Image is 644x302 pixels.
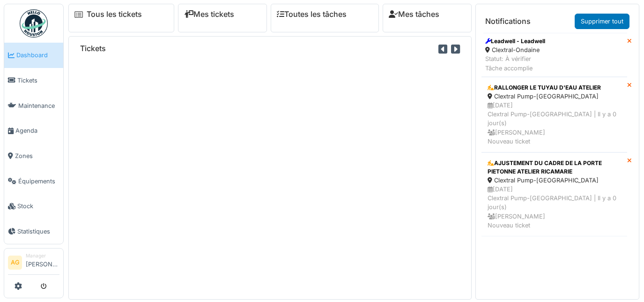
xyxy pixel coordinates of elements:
a: Tickets [4,68,63,93]
a: AJUSTEMENT DU CADRE DE LA PORTE PIETONNE ATELIER RICAMARIE Clextral Pump-[GEOGRAPHIC_DATA] [DATE]... [481,152,627,236]
a: Supprimer tout [575,14,629,29]
div: Clextral-Ondaine [485,45,545,54]
div: Statut: À vérifier Tâche accomplie [485,54,545,72]
a: Statistiques [4,219,63,244]
a: Dashboard [4,43,63,68]
a: Mes tickets [184,10,234,19]
div: Clextral Pump-[GEOGRAPHIC_DATA] [488,92,621,101]
a: Mes tâches [389,10,439,19]
a: Maintenance [4,93,63,118]
img: Badge_color-CXgf-gQk.svg [20,9,48,38]
h6: Notifications [485,17,531,26]
h6: Tickets [80,44,106,53]
div: Manager [26,252,59,259]
div: AJUSTEMENT DU CADRE DE LA PORTE PIETONNE ATELIER RICAMARIE [488,159,621,176]
a: RALLONGER LE TUYAU D'EAU ATELIER Clextral Pump-[GEOGRAPHIC_DATA] [DATE]Clextral Pump-[GEOGRAPHIC_... [481,77,627,152]
span: Maintenance [18,101,59,110]
a: Stock [4,194,63,219]
a: Toutes les tâches [277,10,347,19]
div: [DATE] Clextral Pump-[GEOGRAPHIC_DATA] | Il y a 0 jour(s) [PERSON_NAME] Nouveau ticket [488,185,621,230]
span: Zones [15,151,59,160]
div: Leadwell - Leadwell [485,37,545,45]
span: Agenda [15,126,59,135]
a: Leadwell - Leadwell Clextral-Ondaine Statut: À vérifierTâche accomplie [481,33,627,77]
span: Équipements [18,177,59,186]
div: [DATE] Clextral Pump-[GEOGRAPHIC_DATA] | Il y a 0 jour(s) [PERSON_NAME] Nouveau ticket [488,101,621,146]
li: [PERSON_NAME] [26,252,59,272]
div: Clextral Pump-[GEOGRAPHIC_DATA] [488,176,621,185]
a: Équipements [4,168,63,194]
div: RALLONGER LE TUYAU D'EAU ATELIER [488,83,621,92]
span: Stock [17,202,59,211]
li: AG [8,256,22,270]
span: Dashboard [16,51,59,60]
a: AG Manager[PERSON_NAME] [8,252,59,275]
a: Agenda [4,118,63,143]
span: Statistiques [17,227,59,236]
a: Zones [4,143,63,169]
span: Tickets [17,76,59,85]
a: Tous les tickets [87,10,142,19]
